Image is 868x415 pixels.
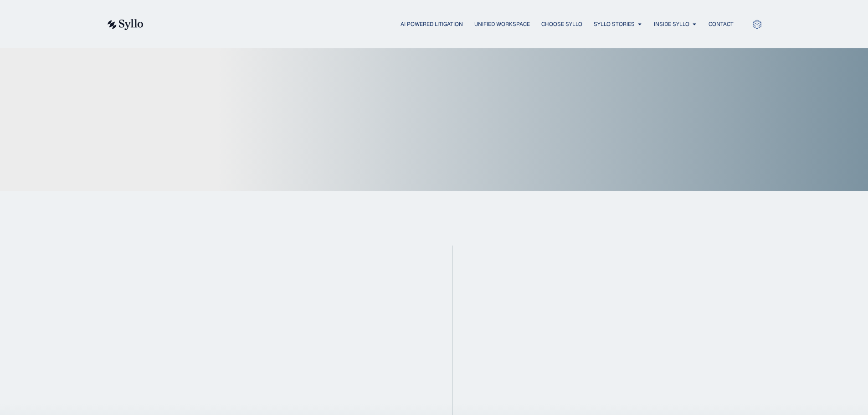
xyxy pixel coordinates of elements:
[654,20,689,28] a: Inside Syllo
[162,20,734,29] nav: Menu
[541,20,582,28] a: Choose Syllo
[106,19,144,30] img: syllo
[594,20,635,28] a: Syllo Stories
[709,20,734,28] a: Contact
[401,20,463,28] a: AI Powered Litigation
[474,20,530,28] a: Unified Workspace
[162,20,734,29] div: Menu Toggle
